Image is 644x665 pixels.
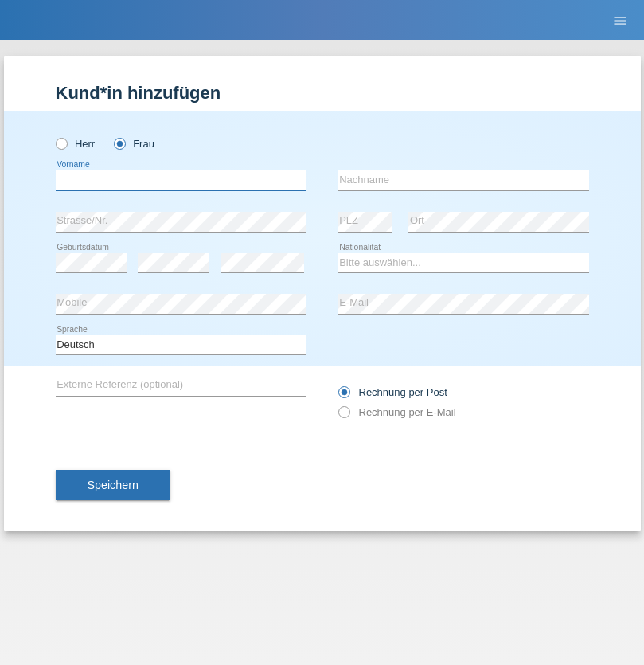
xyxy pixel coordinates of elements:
label: Herr [56,138,96,150]
label: Rechnung per E-Mail [338,406,456,418]
a: menu [604,15,636,25]
input: Rechnung per Post [338,386,349,406]
input: Rechnung per E-Mail [338,406,349,426]
label: Frau [114,138,154,150]
h1: Kund*in hinzufügen [56,83,589,103]
input: Herr [56,138,66,148]
span: Speichern [88,479,139,491]
i: menu [612,13,628,29]
input: Frau [114,138,124,148]
label: Rechnung per Post [338,386,447,398]
button: Speichern [56,470,170,500]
